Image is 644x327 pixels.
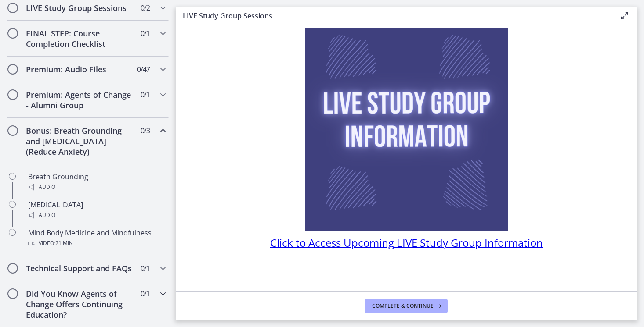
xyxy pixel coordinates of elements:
span: 0 / 1 [141,89,150,100]
h2: Premium: Audio Files [26,64,133,75]
span: 0 / 1 [141,263,150,274]
h3: LIVE Study Group Sessions [183,11,605,21]
h2: FINAL STEP: Course Completion Checklist [26,28,133,49]
h2: Did You Know Agents of Change Offers Continuing Education? [26,288,133,320]
h2: Premium: Agents of Change - Alumni Group [26,89,133,110]
img: Live_Study_Group_Information.png [305,28,508,231]
span: Click to Access Upcoming LIVE Study Group Information [270,235,543,250]
div: Breath Grounding [28,171,165,192]
span: 0 / 2 [141,3,150,13]
div: Audio [28,182,165,192]
a: Click to Access Upcoming LIVE Study Group Information [270,239,543,249]
span: · 21 min [54,238,73,249]
span: 0 / 47 [137,64,150,75]
div: [MEDICAL_DATA] [28,199,165,220]
span: 0 / 1 [141,28,150,39]
div: Audio [28,210,165,220]
span: Complete & continue [372,302,434,309]
button: Complete & continue [365,299,448,313]
span: 0 / 1 [141,288,150,299]
h2: Technical Support and FAQs [26,263,133,274]
div: Mind Body Medicine and Mindfulness [28,227,165,249]
div: Video [28,238,165,249]
h2: Bonus: Breath Grounding and [MEDICAL_DATA] (Reduce Anxiety) [26,125,133,157]
h2: LIVE Study Group Sessions [26,3,133,13]
span: 0 / 3 [141,125,150,136]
